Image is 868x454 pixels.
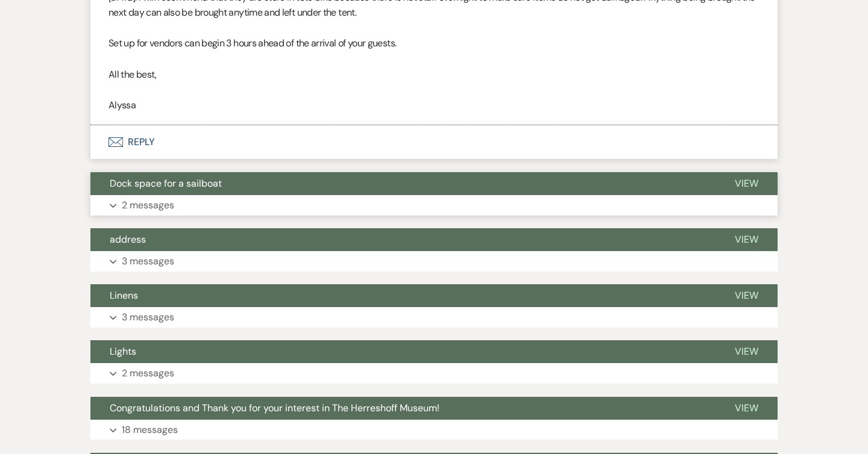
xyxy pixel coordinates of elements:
span: View [735,345,758,358]
button: Lights [90,340,715,363]
span: Linens [110,289,138,302]
button: 2 messages [90,195,778,216]
button: Linens [90,284,715,307]
button: Dock space for a sailboat [90,172,715,195]
p: 3 messages [122,309,174,325]
button: View [715,397,778,420]
p: 3 messages [122,253,174,269]
button: 3 messages [90,307,778,328]
button: address [90,228,715,251]
button: 2 messages [90,363,778,384]
span: View [735,233,758,246]
span: address [110,233,146,246]
span: View [735,402,758,414]
button: View [715,228,778,251]
button: Congratulations and Thank you for your interest in The Herreshoff Museum! [90,397,715,420]
span: View [735,177,758,190]
button: 18 messages [90,420,778,440]
p: Alyssa [108,98,759,113]
p: All the best, [108,67,759,82]
p: 18 messages [122,422,178,438]
button: View [715,340,778,363]
p: 2 messages [122,365,174,381]
button: Reply [90,125,778,159]
span: Congratulations and Thank you for your interest in The Herreshoff Museum! [110,402,439,414]
span: Dock space for a sailboat [110,177,222,190]
button: View [715,284,778,307]
button: 3 messages [90,251,778,272]
p: Set up for vendors can begin 3 hours ahead of the arrival of your guests. [108,36,759,51]
button: View [715,172,778,195]
p: 2 messages [122,197,174,213]
span: View [735,289,758,302]
span: Lights [110,345,136,358]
